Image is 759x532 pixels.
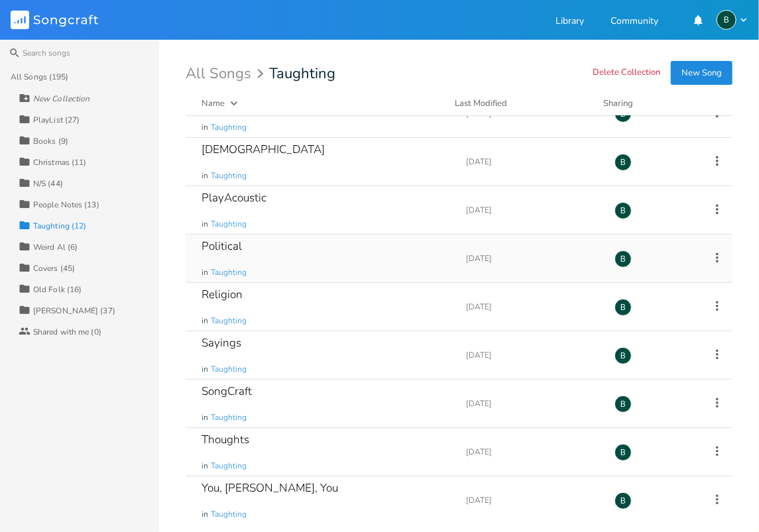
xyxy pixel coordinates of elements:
[202,122,208,133] span: in
[614,299,632,316] div: BruCe
[593,68,660,79] button: Delete Collection
[11,73,69,81] div: All Songs (195)
[202,219,208,230] span: in
[466,158,599,166] div: [DATE]
[211,267,247,278] span: Taughting
[33,222,86,230] div: Taughting (12)
[466,303,599,311] div: [DATE]
[603,97,683,110] div: Sharing
[466,254,599,262] div: [DATE]
[33,116,80,124] div: PlayList (27)
[202,412,208,423] span: in
[466,448,599,456] div: [DATE]
[33,243,78,251] div: Weird Al (6)
[614,347,632,364] div: BruCe
[202,509,208,520] span: in
[211,315,247,327] span: Taughting
[202,192,266,203] div: PlayAcoustic
[33,95,89,103] div: New Collection
[202,460,208,472] span: in
[202,434,249,445] div: Thoughts
[614,154,632,171] div: BruCe
[466,496,599,504] div: [DATE]
[614,250,632,268] div: BruCe
[202,170,208,182] span: in
[211,219,247,230] span: Taughting
[466,109,599,117] div: [DATE]
[211,170,247,182] span: Taughting
[202,267,208,278] span: in
[211,364,247,375] span: Taughting
[33,158,86,166] div: Christmas (11)
[33,264,75,272] div: Covers (45)
[202,364,208,375] span: in
[33,307,115,315] div: [PERSON_NAME] (37)
[33,137,68,145] div: Books (9)
[33,201,99,209] div: People Notes (13)
[211,122,247,133] span: Taughting
[269,66,335,81] span: Taughting
[186,68,268,80] div: All Songs
[202,97,439,110] button: Name
[202,386,252,397] div: SongCraft
[202,144,325,155] div: [DEMOGRAPHIC_DATA]
[211,509,247,520] span: Taughting
[671,61,732,85] button: New Song
[614,444,632,461] div: BruCe
[211,412,247,423] span: Taughting
[455,97,587,110] button: Last Modified
[202,337,241,348] div: Sayings
[614,202,632,219] div: BruCe
[202,315,208,327] span: in
[455,97,507,109] div: Last Modified
[611,17,658,28] a: Community
[202,97,225,109] div: Name
[717,10,736,30] div: BruCe
[717,10,748,30] button: B
[614,492,632,509] div: BruCe
[33,286,82,293] div: Old Folk (16)
[202,289,243,300] div: Religion
[33,180,63,187] div: N/S (44)
[555,17,584,28] a: Library
[211,460,247,472] span: Taughting
[202,240,242,252] div: Political
[614,396,632,413] div: BruCe
[466,206,599,214] div: [DATE]
[466,399,599,407] div: [DATE]
[33,328,101,336] div: Shared with me (0)
[466,351,599,359] div: [DATE]
[202,482,338,494] div: You, [PERSON_NAME], You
